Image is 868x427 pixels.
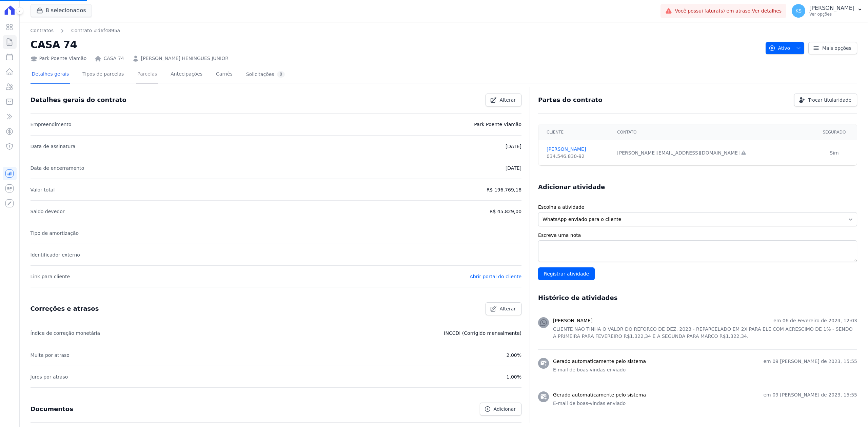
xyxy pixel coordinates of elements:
a: [PERSON_NAME] HENINGUES JUNIOR [141,55,229,62]
a: CASA 74 [103,55,124,62]
p: R$ 196.769,18 [487,186,521,194]
p: [DATE] [506,164,521,172]
a: Contratos [31,27,54,34]
a: Adicionar [480,403,521,415]
label: Escolha a atividade [538,204,857,211]
button: Ativo [766,42,805,54]
span: Mais opções [822,45,851,52]
div: Solicitações [246,71,285,78]
span: Alterar [499,97,516,103]
p: Valor total [31,186,55,194]
span: Adicionar [494,406,516,412]
th: Contato [613,124,812,140]
p: Link para cliente [31,272,70,281]
span: Você possui fatura(s) em atraso. [675,7,782,15]
div: [PERSON_NAME][EMAIL_ADDRESS][DOMAIN_NAME] [617,149,808,157]
p: R$ 45.829,00 [490,207,521,216]
button: 8 selecionados [31,4,92,17]
span: Ativo [769,42,790,54]
h2: CASA 74 [31,37,760,52]
p: Identificador externo [31,251,80,259]
input: Registrar atividade [538,267,595,280]
span: Trocar titularidade [808,97,851,103]
h3: Adicionar atividade [538,183,605,191]
p: em 09 [PERSON_NAME] de 2023, 15:55 [763,391,857,399]
h3: [PERSON_NAME] [553,317,592,324]
h3: Detalhes gerais do contrato [31,96,126,104]
p: E-mail de boas-vindas enviado [553,400,857,407]
div: 0 [277,71,285,78]
p: Empreendimento [31,120,72,128]
a: Trocar titularidade [794,94,857,106]
p: INCCDI (Corrigido mensalmente) [444,329,521,337]
div: Park Poente Viamão [31,55,87,62]
p: Tipo de amortização [31,229,79,237]
p: [DATE] [506,142,521,150]
a: Contrato #d6f4895a [71,27,120,34]
span: KS [795,8,802,13]
h3: Gerado automaticamente pelo sistema [553,391,646,399]
a: Parcelas [136,66,158,84]
h3: Correções e atrasos [31,305,99,313]
h3: Partes do contrato [538,96,603,104]
td: Sim [812,140,857,166]
span: Alterar [499,305,516,312]
a: Alterar [486,94,521,106]
a: Solicitações0 [245,66,287,84]
p: em 06 de Fevereiro de 2024, 12:03 [773,317,857,324]
a: Tipos de parcelas [81,66,125,84]
h3: Gerado automaticamente pelo sistema [553,358,646,365]
p: Data de encerramento [31,164,84,172]
p: 1,00% [507,373,521,381]
p: em 09 [PERSON_NAME] de 2023, 15:55 [763,358,857,365]
a: [PERSON_NAME] [547,146,609,153]
th: Cliente [538,124,613,140]
div: 034.546.830-92 [547,153,609,160]
p: Índice de correção monetária [31,329,100,337]
h3: Documentos [31,405,73,413]
a: Ver detalhes [752,8,782,14]
p: Ver opções [809,12,854,17]
p: Park Poente Viamão [474,120,521,128]
p: Juros por atraso [31,373,68,381]
a: Antecipações [169,66,204,84]
p: Saldo devedor [31,207,65,216]
a: Abrir portal do cliente [470,274,521,279]
a: Mais opções [808,42,857,54]
a: Alterar [486,302,521,315]
p: [PERSON_NAME] [809,5,854,12]
nav: Breadcrumb [31,27,760,34]
a: Detalhes gerais [31,66,71,84]
p: Data de assinatura [31,142,76,150]
th: Segurado [812,124,857,140]
label: Escreva uma nota [538,232,857,239]
nav: Breadcrumb [31,27,120,34]
p: 2,00% [507,351,521,359]
h3: Histórico de atividades [538,294,617,302]
p: E-mail de boas-vindas enviado [553,366,857,373]
p: CLIENTE NAO TINHA O VALOR DO REFORCO DE DEZ. 2023 - REPARCELADO EM 2X PARA ELE COM ACRESCIMO DE 1... [553,326,857,340]
button: KS [PERSON_NAME] Ver opções [786,1,868,20]
p: Multa por atraso [31,351,70,359]
a: Carnês [215,66,234,84]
